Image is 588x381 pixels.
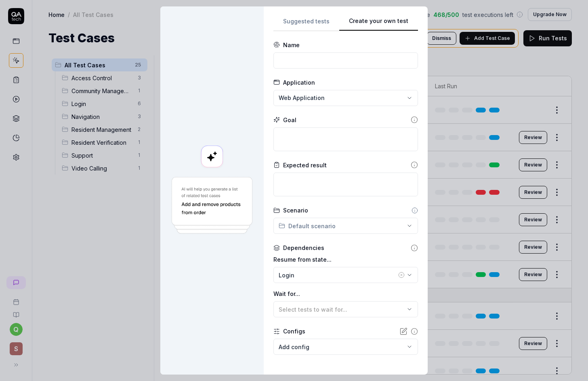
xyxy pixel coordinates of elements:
button: Default scenario [273,218,418,234]
div: Application [283,78,315,87]
button: Suggested tests [273,17,339,31]
button: Create your own test [339,17,418,31]
div: Advanced [286,364,418,374]
span: Web Application [279,94,325,102]
div: Default scenario [279,222,336,230]
div: Configs [283,327,305,335]
div: Expected result [283,161,327,169]
label: Wait for... [273,289,418,298]
div: Login [279,271,397,279]
span: Select tests to wait for... [279,306,347,313]
div: Dependencies [283,244,324,252]
label: Resume from state... [273,255,418,264]
div: Goal [283,116,296,124]
button: Web Application [273,90,418,106]
button: Login [273,267,418,283]
img: Generate a test using AI [170,176,254,235]
button: Advanced [273,364,418,374]
button: Select tests to wait for... [273,301,418,317]
div: Name [283,41,300,49]
div: Scenario [283,206,308,214]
